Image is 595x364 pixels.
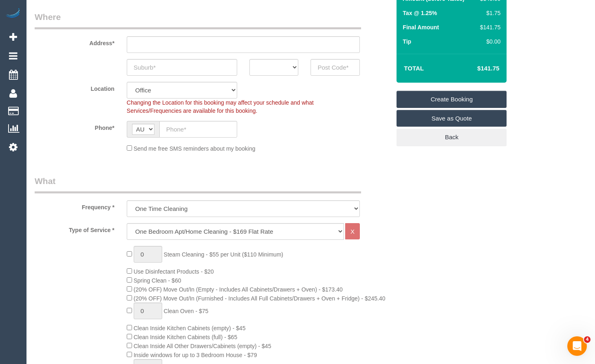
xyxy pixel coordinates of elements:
[397,129,507,146] a: Back
[567,336,587,356] iframe: Intercom live chat
[453,65,499,72] h4: $141.75
[404,65,424,72] strong: Total
[134,268,214,275] span: Use Disinfectant Products - $20
[397,110,507,127] a: Save as Quote
[477,9,500,17] div: $1.75
[35,11,361,29] legend: Where
[29,223,121,234] label: Type of Service *
[134,286,343,293] span: (20% OFF) Move Out/In (Empty - Includes All Cabinets/Drawers + Oven) - $173.40
[134,352,257,358] span: Inside windows for up to 3 Bedroom House - $79
[477,37,500,46] div: $0.00
[403,37,411,46] label: Tip
[134,295,386,302] span: (20% OFF) Move Out/In (Furnished - Includes All Full Cabinets/Drawers + Oven + Fridge) - $245.40
[29,121,121,132] label: Phone*
[403,9,437,17] label: Tax @ 1.25%
[164,308,209,314] span: Clean Oven - $75
[5,8,21,20] img: Automaid Logo
[584,336,591,343] span: 4
[134,277,181,284] span: Spring Clean - $60
[159,121,237,138] input: Phone*
[29,36,121,47] label: Address*
[134,343,271,349] span: Clean Inside All Other Drawers/Cabinets (empty) - $45
[29,82,121,93] label: Location
[477,23,500,31] div: $141.75
[134,325,246,331] span: Clean Inside Kitchen Cabinets (empty) - $45
[127,59,237,76] input: Suburb*
[311,59,360,76] input: Post Code*
[397,91,507,108] a: Create Booking
[35,175,361,193] legend: What
[164,251,283,258] span: Steam Cleaning - $55 per Unit ($110 Minimum)
[134,145,256,152] span: Send me free SMS reminders about my booking
[134,334,237,340] span: Clean Inside Kitchen Cabinets (full) - $65
[127,99,314,114] span: Changing the Location for this booking may affect your schedule and what Services/Frequencies are...
[29,200,121,211] label: Frequency *
[403,23,439,31] label: Final Amount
